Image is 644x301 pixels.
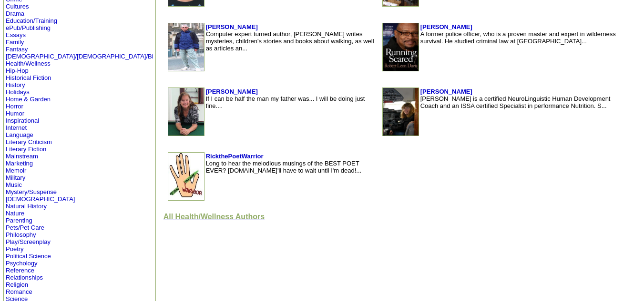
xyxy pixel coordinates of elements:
a: Mainstream [6,153,38,160]
img: 27589.jpg [383,88,419,136]
a: Music [6,181,22,188]
a: All Health/Wellness Authors [164,212,265,221]
a: Literary Fiction [6,146,46,153]
a: Romance [6,288,32,295]
a: Reference [6,267,34,274]
a: Play/Screenplay [6,238,51,245]
a: History [6,81,25,88]
a: Health/Wellness [6,60,51,67]
a: ePub/Publishing [6,24,51,31]
a: [PERSON_NAME] [420,23,472,30]
a: Essays [6,31,26,39]
a: Historical Fiction [6,74,51,81]
a: [PERSON_NAME] [206,88,258,95]
font: If I can be half the man my father was... I will be doing just fine.... [206,95,365,109]
a: Poetry [6,245,24,252]
a: Holidays [6,88,30,96]
a: Internet [6,124,27,131]
a: Humor [6,110,24,117]
a: [DEMOGRAPHIC_DATA] [6,195,75,203]
a: Nature [6,210,24,217]
a: Fantasy [6,46,28,53]
a: Philosophy [6,231,36,238]
a: RickthePoetWarrior [206,153,264,160]
a: Family [6,39,24,46]
a: Political Science [6,252,51,260]
a: Language [6,131,33,138]
a: Inspirational [6,117,39,124]
font: [PERSON_NAME] is a certified NeuroLinguistic Human Development Coach and an ISSA certified Specia... [420,95,611,109]
a: Religion [6,281,28,288]
a: Relationships [6,274,43,281]
a: Military [6,174,25,181]
a: Literary Criticism [6,138,52,146]
font: Long to hear the melodious musings of the BEST POET EVER? [DOMAIN_NAME]'ll have to wait until I'm... [206,160,361,174]
img: 100375.jpg [168,153,204,200]
a: [PERSON_NAME] [206,23,258,30]
a: Drama [6,10,24,17]
img: 40506.jpg [168,23,204,71]
a: Psychology [6,260,37,267]
font: A former police officer, who is a proven master and expert in wilderness survival. He studied cri... [420,30,616,45]
a: Pets/Pet Care [6,224,44,231]
img: 51651.jpg [383,23,419,71]
a: Marketing [6,160,33,167]
a: Mystery/Suspense [6,188,57,195]
a: [PERSON_NAME] [420,88,472,95]
a: Natural History [6,203,47,210]
a: [DEMOGRAPHIC_DATA]/[DEMOGRAPHIC_DATA]/Bi [6,53,153,60]
a: Home & Garden [6,96,51,103]
a: Horror [6,103,23,110]
a: Education/Training [6,17,57,24]
font: All Health/Wellness Authors [164,213,265,221]
a: Cultures [6,3,29,10]
font: Computer expert turned author, [PERSON_NAME] writes mysteries, children's stories and books about... [206,30,374,52]
a: Parenting [6,217,32,224]
img: 25591.jpg [168,88,204,136]
a: Memoir [6,167,26,174]
a: Hip-Hop [6,67,29,74]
